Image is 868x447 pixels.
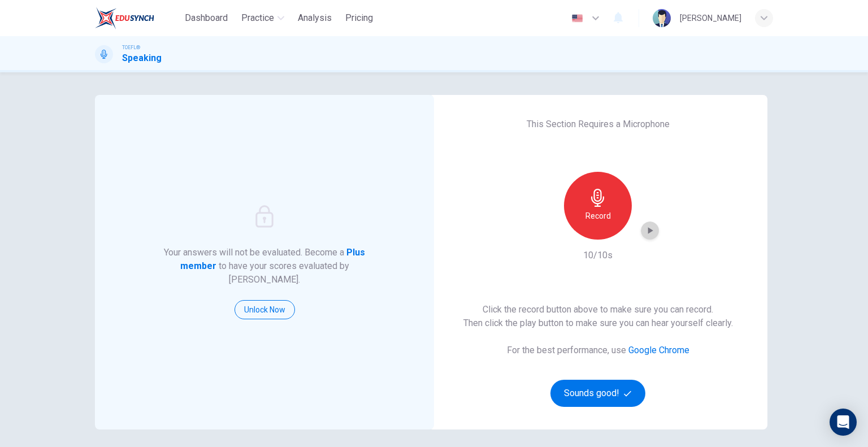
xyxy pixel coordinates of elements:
[345,11,373,25] span: Pricing
[550,380,645,407] button: Sounds good!
[163,246,367,287] h6: Your answers will not be evaluated. Become a to have your scores evaluated by [PERSON_NAME].
[564,172,632,240] button: Record
[527,118,670,131] h6: This Section Requires a Microphone
[237,8,289,28] button: Practice
[628,345,689,355] a: Google Chrome
[122,51,162,65] h1: Speaking
[680,11,741,25] div: [PERSON_NAME]
[180,8,232,28] button: Dashboard
[241,11,274,25] span: Practice
[95,7,154,29] img: EduSynch logo
[95,7,180,29] a: EduSynch logo
[653,9,671,27] img: Profile picture
[341,8,377,28] button: Pricing
[185,11,228,25] span: Dashboard
[463,303,733,330] h6: Click the record button above to make sure you can record. Then click the play button to make sur...
[235,300,295,319] button: Unlock Now
[507,344,689,357] h6: For the best performance, use
[570,14,584,23] img: en
[122,44,140,51] span: TOEFL®
[293,8,336,28] button: Analysis
[298,11,332,25] span: Analysis
[830,409,857,436] div: Open Intercom Messenger
[585,209,611,223] h6: Record
[583,249,613,262] h6: 10/10s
